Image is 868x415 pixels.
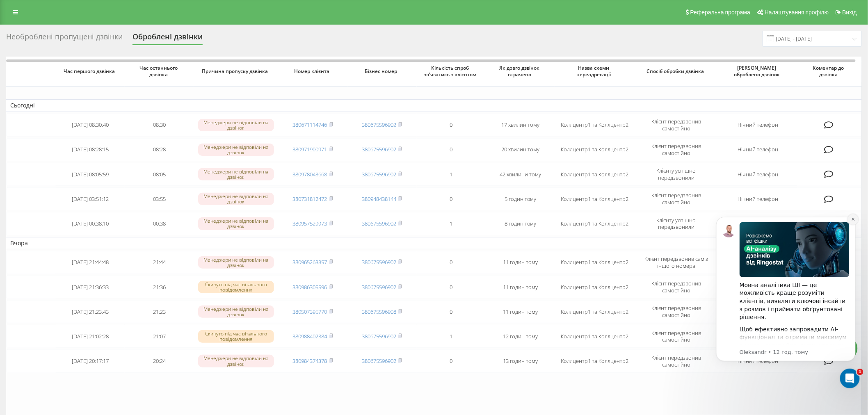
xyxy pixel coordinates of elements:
[56,349,125,372] td: [DATE] 20:17:17
[634,138,718,161] td: Клієнт передзвонив самостійно
[362,220,396,227] a: 380675596902
[125,300,194,323] td: 21:23
[56,325,125,348] td: [DATE] 21:02:28
[417,300,486,323] td: 0
[634,163,718,186] td: Клієнту успішно передзвонили
[362,308,396,315] a: 380675596908
[125,212,194,235] td: 00:38
[286,68,340,75] span: Номер клієнта
[642,68,710,75] span: Спосіб обробки дзвінка
[198,144,274,156] div: Менеджери не відповіли на дзвінок
[634,300,718,323] td: Клієнт передзвонив самостійно
[493,65,548,78] span: Як довго дзвінок втрачено
[125,163,194,186] td: 08:05
[362,357,396,365] a: 380675596902
[486,163,555,186] td: 42 хвилини тому
[690,9,751,16] span: Реферальна програма
[362,258,396,266] a: 380675596902
[125,251,194,274] td: 21:44
[486,187,555,210] td: 5 годин тому
[555,349,634,372] td: Коллцентр1 та Коллцентр2
[486,325,555,348] td: 12 годин тому
[362,283,396,291] a: 380675596902
[125,138,194,161] td: 08:28
[198,193,274,205] div: Менеджери не відповіли на дзвінок
[362,146,396,153] a: 380675596902
[840,369,860,388] iframe: Intercom live chat
[293,308,327,315] a: 380507395770
[56,251,125,274] td: [DATE] 21:44:48
[486,114,555,137] td: 17 хвилин тому
[293,220,327,227] a: 380957529973
[555,325,634,348] td: Коллцентр1 та Коллцентр2
[417,349,486,372] td: 0
[563,65,627,78] span: Назва схеми переадресації
[56,114,125,137] td: [DATE] 08:30:40
[634,187,718,210] td: Клієнт передзвонив самостійно
[555,114,634,137] td: Коллцентр1 та Коллцентр2
[718,187,797,210] td: Нічний телефон
[417,251,486,274] td: 0
[555,187,634,210] td: Коллцентр1 та Коллцентр2
[634,325,718,348] td: Клієнт передзвонив самостійно
[6,32,123,45] div: Необроблені пропущені дзвінки
[555,300,634,323] td: Коллцентр1 та Коллцентр2
[293,333,327,340] a: 380988402384
[56,276,125,299] td: [DATE] 21:36:33
[198,281,274,293] div: Скинуто під час вітального повідомлення
[718,114,797,137] td: Нічний телефон
[63,68,118,75] span: Час першого дзвінка
[6,99,862,112] td: Сьогодні
[125,187,194,210] td: 03:55
[125,114,194,137] td: 08:30
[198,355,274,367] div: Менеджери не відповіли на дзвінок
[417,212,486,235] td: 1
[56,138,125,161] td: [DATE] 08:28:15
[198,330,274,342] div: Скинуто під час вітального повідомлення
[293,121,327,128] a: 380671114746
[843,9,857,16] span: Вихід
[56,212,125,235] td: [DATE] 00:38:10
[293,357,327,365] a: 380984374378
[486,349,555,372] td: 13 годин тому
[417,114,486,137] td: 0
[198,168,274,180] div: Менеджери не відповіли на дзвінок
[424,65,479,78] span: Кількість спроб зв'язатись з клієнтом
[198,217,274,230] div: Менеджери не відповіли на дзвінок
[293,195,327,203] a: 380731812472
[56,163,125,186] td: [DATE] 08:05:59
[555,212,634,235] td: Коллцентр1 та Коллцентр2
[132,32,203,45] div: Оброблені дзвінки
[362,171,396,178] a: 380675596902
[634,276,718,299] td: Клієнт передзвонив самостійно
[293,258,327,266] a: 380965263357
[644,255,708,269] span: Клієнт передзвонив сам з іншого номера
[293,146,327,153] a: 380971900971
[6,237,862,249] td: Вчора
[718,163,797,186] td: Нічний телефон
[417,187,486,210] td: 0
[555,251,634,274] td: Коллцентр1 та Коллцентр2
[125,325,194,348] td: 21:07
[555,138,634,161] td: Коллцентр1 та Коллцентр2
[354,68,409,75] span: Бізнес номер
[417,276,486,299] td: 0
[634,349,718,372] td: Клієнт передзвонив самостійно
[125,276,194,299] td: 21:36
[362,195,396,203] a: 380948438144
[198,119,274,131] div: Менеджери не відповіли на дзвінок
[486,251,555,274] td: 11 годин тому
[198,256,274,269] div: Менеджери не відповіли на дзвінок
[804,65,855,78] span: Коментар до дзвінка
[704,205,868,393] iframe: Intercom notifications повідомлення
[634,114,718,137] td: Клієнт передзвонив самостійно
